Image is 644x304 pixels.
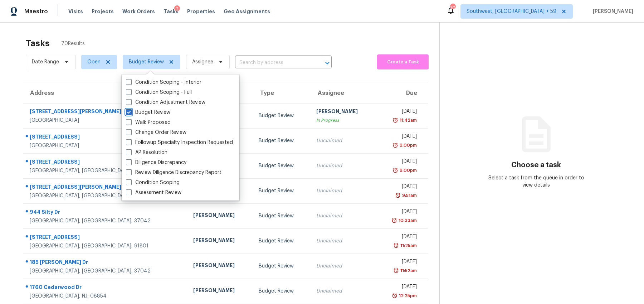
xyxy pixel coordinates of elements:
div: 944 Silty Dr [30,208,182,217]
div: Budget Review [259,112,304,119]
th: Type [253,83,310,103]
div: [STREET_ADDRESS][PERSON_NAME] [30,183,182,192]
label: AP Resolution [126,149,167,156]
div: [STREET_ADDRESS] [30,233,182,242]
div: Unclaimed [316,237,370,245]
div: Budget Review [259,187,304,194]
span: Date Range [32,58,59,66]
div: In Progress [316,117,370,124]
div: 185 [PERSON_NAME] Dr [30,259,182,267]
span: Budget Review [129,58,164,66]
div: 11:42am [398,117,417,124]
input: Search by address [235,57,312,68]
div: [GEOGRAPHIC_DATA] [30,142,182,149]
span: 70 Results [61,40,85,47]
div: Budget Review [259,262,304,270]
div: [DATE] [381,258,417,267]
div: Budget Review [259,212,304,219]
span: [PERSON_NAME] [590,8,633,15]
label: Change Order Review [126,129,186,136]
h2: Tasks [26,40,50,47]
div: 9:51am [401,192,417,199]
div: 9:00pm [398,142,417,149]
span: Create a Task [381,58,425,66]
div: Budget Review [259,288,304,295]
label: Assessment Review [126,189,181,196]
div: [GEOGRAPHIC_DATA], [GEOGRAPHIC_DATA], 37042 [30,267,182,275]
div: Unclaimed [316,288,370,295]
div: [PERSON_NAME] [193,262,247,271]
div: [GEOGRAPHIC_DATA], [GEOGRAPHIC_DATA], 91801 [30,242,182,250]
span: Open [87,58,101,66]
span: Geo Assignments [224,8,270,15]
span: Projects [92,8,114,15]
div: Select a task from the queue in order to view details [488,174,585,189]
button: Open [322,58,332,68]
div: [PERSON_NAME] [193,237,247,246]
div: 11:25am [399,242,417,249]
div: [GEOGRAPHIC_DATA], [GEOGRAPHIC_DATA], 07836 [30,167,182,174]
div: 11:52am [399,267,417,274]
div: [GEOGRAPHIC_DATA], [GEOGRAPHIC_DATA], 37042 [30,217,182,225]
div: Unclaimed [316,212,370,219]
div: Unclaimed [316,262,370,270]
div: [DATE] [381,183,417,192]
img: Overdue Alarm Icon [392,292,397,299]
div: [DATE] [381,158,417,167]
img: Overdue Alarm Icon [391,217,397,224]
div: Unclaimed [316,162,370,169]
span: Properties [187,8,215,15]
span: Maestro [24,8,48,15]
img: Overdue Alarm Icon [392,142,398,149]
label: Condition Scoping [126,179,180,186]
div: [DATE] [381,233,417,242]
div: 12:25pm [397,292,417,299]
div: Unclaimed [316,137,370,144]
div: [PERSON_NAME] [316,108,370,117]
button: Create a Task [377,54,429,69]
img: Overdue Alarm Icon [393,267,399,274]
div: Budget Review [259,162,304,169]
th: Due [376,83,428,103]
img: Overdue Alarm Icon [395,192,401,199]
div: 706 [450,4,455,11]
div: [PERSON_NAME] [193,212,247,221]
label: Condition Adjustment Review [126,99,205,106]
div: [STREET_ADDRESS][PERSON_NAME] [30,108,182,117]
div: 10:33am [397,217,417,224]
div: [DATE] [381,108,417,117]
div: [PERSON_NAME] [193,287,247,296]
label: Walk Proposed [126,119,171,126]
div: 2 [174,5,180,13]
div: Budget Review [259,237,304,245]
div: [DATE] [381,208,417,217]
label: Diligence Discrepancy [126,159,186,166]
label: Condition Scoping - Interior [126,79,201,86]
div: [STREET_ADDRESS] [30,158,182,167]
img: Overdue Alarm Icon [393,242,399,249]
span: Work Orders [122,8,155,15]
label: Condition Scoping - Full [126,89,192,96]
label: Followup Specialty Inspection Requested [126,139,233,146]
div: [GEOGRAPHIC_DATA], [GEOGRAPHIC_DATA], 37214 [30,192,182,199]
div: Budget Review [259,137,304,144]
span: Southwest, [GEOGRAPHIC_DATA] + 59 [467,8,556,15]
div: 9:00pm [398,167,417,174]
img: Overdue Alarm Icon [392,167,398,174]
div: [GEOGRAPHIC_DATA], NJ, 08854 [30,293,182,300]
span: Tasks [164,9,179,14]
img: Overdue Alarm Icon [392,117,398,124]
div: [DATE] [381,133,417,142]
label: Review Diligence Discrepancy Report [126,169,221,176]
div: [DATE] [381,283,417,292]
span: Assignee [192,58,213,66]
th: Assignee [311,83,376,103]
div: [STREET_ADDRESS] [30,133,182,142]
div: 1760 Cedarwood Dr [30,284,182,293]
div: [GEOGRAPHIC_DATA] [30,117,182,124]
label: Budget Review [126,109,170,116]
h3: Choose a task [511,161,561,169]
th: Address [23,83,187,103]
div: Unclaimed [316,187,370,194]
span: Visits [68,8,83,15]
